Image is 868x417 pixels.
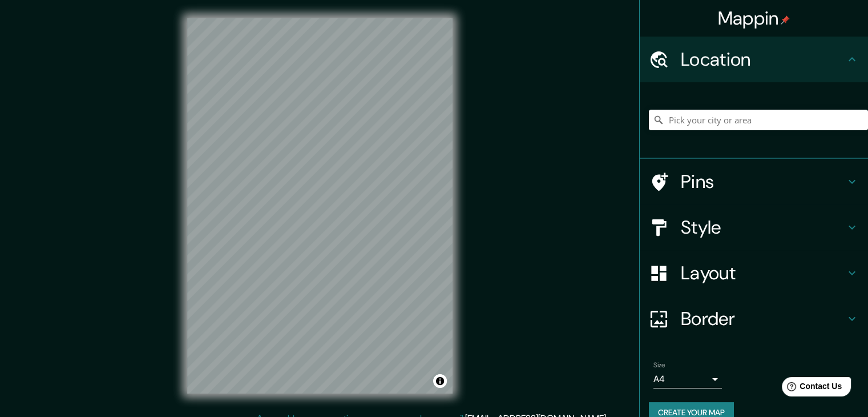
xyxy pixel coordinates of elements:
h4: Pins [681,170,845,193]
iframe: Help widget launcher [766,372,855,404]
h4: Mappin [718,7,790,30]
canvas: Map [187,18,453,394]
div: Layout [640,250,868,296]
button: Toggle attribution [433,374,447,388]
h4: Layout [681,262,845,284]
img: pin-icon.png [781,15,790,25]
div: Location [640,37,868,82]
h4: Border [681,307,845,330]
div: Pins [640,159,868,205]
div: Border [640,296,868,342]
label: Size [653,360,665,370]
div: A4 [653,370,722,388]
h4: Style [681,216,845,239]
h4: Location [681,48,845,71]
input: Pick your city or area [649,110,868,130]
div: Style [640,205,868,250]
